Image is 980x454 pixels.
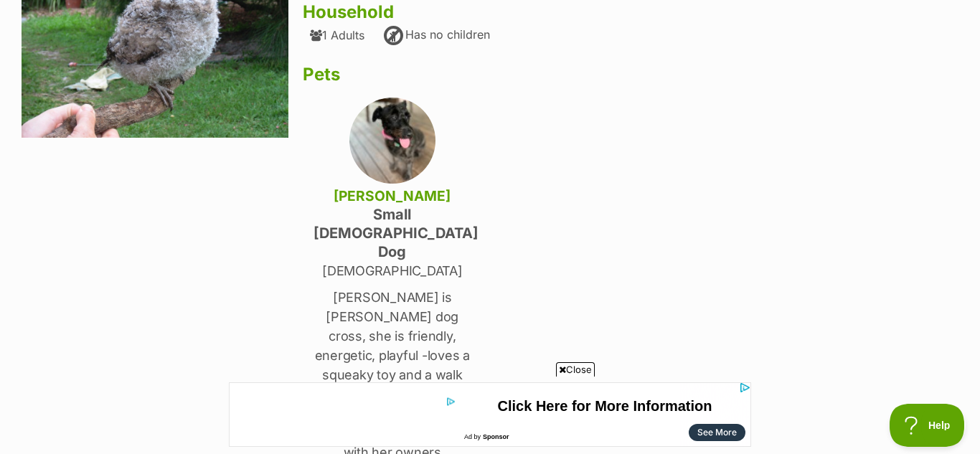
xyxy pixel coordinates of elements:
[310,29,364,42] div: 1 Adults
[349,98,435,184] img: bxe67d7ttbf83vxrovae.jpg
[314,186,471,205] h4: [PERSON_NAME]
[890,404,966,447] iframe: Help Scout Beacon - Open
[229,382,751,447] iframe: Advertisement
[303,2,958,22] h3: Household
[314,205,471,261] h4: small [DEMOGRAPHIC_DATA] Dog
[303,65,958,85] h3: Pets
[314,261,471,280] p: [DEMOGRAPHIC_DATA]
[382,24,490,47] div: Has no children
[556,362,595,377] span: Close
